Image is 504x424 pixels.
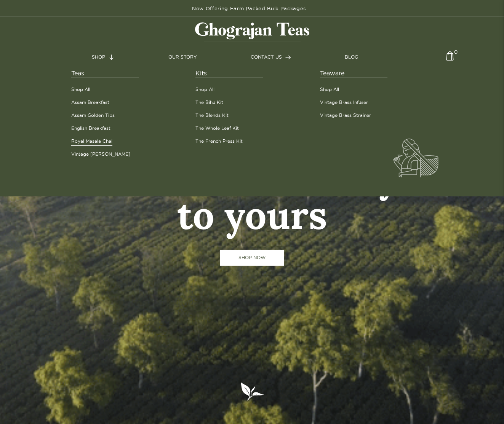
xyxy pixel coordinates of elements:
[109,54,114,60] img: forward-arrow.svg
[195,138,243,145] a: The French Press Kit
[320,69,388,78] span: Teaware
[220,250,284,266] a: SHOP NOW
[195,112,229,119] a: The Blends Kit
[320,86,339,93] a: Shop All
[446,51,454,66] a: 0
[320,99,368,106] a: Vintage Brass Infuser
[320,112,371,119] a: Vintage Brass Strainer
[446,51,454,66] img: cart-icon-matt.svg
[71,125,110,132] a: English Breakfast
[195,69,263,78] span: Kits
[251,54,282,59] span: CONTACT US
[195,125,239,132] a: The Whole Leaf Kit
[71,138,112,145] a: Royal Masala Chai
[393,138,438,177] img: menu-lady.svg
[251,54,291,61] a: CONTACT US
[168,54,197,61] a: OUR STORY
[71,112,115,119] a: Assam Golden Tips
[195,22,309,42] img: logo-matt.svg
[92,54,105,59] span: SHOP
[71,69,139,78] span: Teas
[71,151,130,158] a: Vintage [PERSON_NAME]
[104,158,400,234] h1: From our family to yours
[454,48,458,52] span: 0
[92,54,114,61] a: SHOP
[71,99,109,106] a: Assam Breakfast
[345,54,358,61] a: BLOG
[285,55,291,59] img: forward-arrow.svg
[240,382,264,401] img: logo-leaf.svg
[195,99,223,106] a: The Bihu Kit
[71,86,90,93] a: Shop All
[195,86,214,93] a: Shop All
